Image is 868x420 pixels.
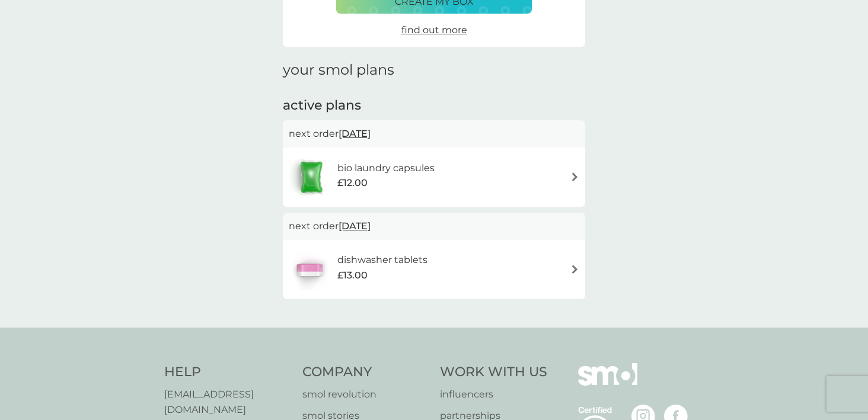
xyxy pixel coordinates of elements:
[164,363,291,381] h4: Help
[578,363,637,403] img: smol
[401,23,467,38] a: find out more
[339,122,371,145] span: [DATE]
[289,219,579,234] p: next order
[289,249,330,290] img: dishwasher tablets
[283,97,585,115] h2: active plans
[440,363,547,381] h4: Work With Us
[302,387,429,402] a: smol revolution
[570,172,579,181] img: arrow right
[440,387,547,402] a: influencers
[337,268,368,283] span: £13.00
[337,161,435,176] h6: bio laundry capsules
[401,24,467,36] span: find out more
[302,363,429,381] h4: Company
[164,387,291,417] a: [EMAIL_ADDRESS][DOMAIN_NAME]
[337,252,427,268] h6: dishwasher tablets
[570,265,579,274] img: arrow right
[339,214,371,238] span: [DATE]
[337,175,368,191] span: £12.00
[289,156,334,198] img: bio laundry capsules
[283,62,585,79] h1: your smol plans
[289,126,579,142] p: next order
